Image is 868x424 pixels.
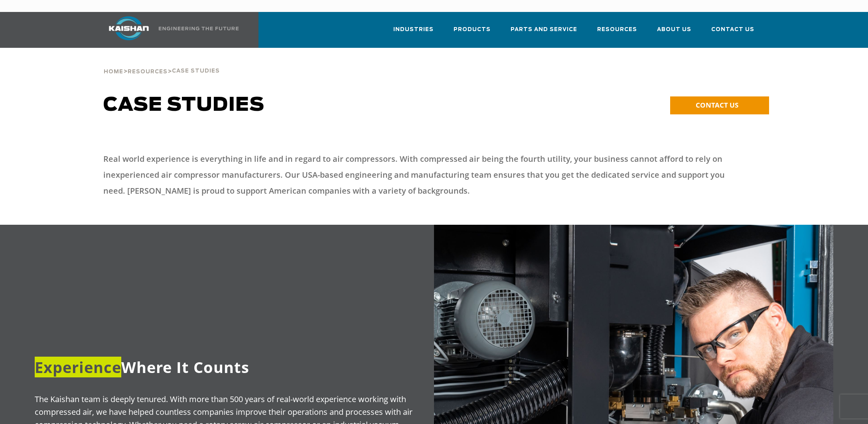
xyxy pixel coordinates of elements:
[597,25,637,34] span: Resources
[393,19,434,46] a: Industries
[454,25,491,34] span: Products
[35,357,249,377] span: Where It Counts
[99,12,240,48] a: Kaishan USA
[670,96,769,114] a: CONTACT US
[103,96,264,115] span: Case Studies
[511,19,577,46] a: Parts and Service
[511,25,577,34] span: Parts and Service
[393,25,434,34] span: Industries
[711,19,754,46] a: Contact Us
[104,68,123,75] a: Home
[104,69,123,75] span: Home
[104,48,220,78] div: > >
[159,27,239,30] img: Engineering the future
[128,69,168,75] span: Resources
[99,16,159,40] img: kaishan logo
[128,68,168,75] a: Resources
[597,19,637,46] a: Resources
[657,25,691,34] span: About Us
[657,19,691,46] a: About Us
[696,100,738,110] span: CONTACT US
[103,151,737,199] p: Real world experience is everything in life and in regard to air compressors. With compressed air...
[35,357,121,377] span: Experience
[172,69,220,74] span: Case Studies
[454,19,491,46] a: Products
[711,25,754,34] span: Contact Us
